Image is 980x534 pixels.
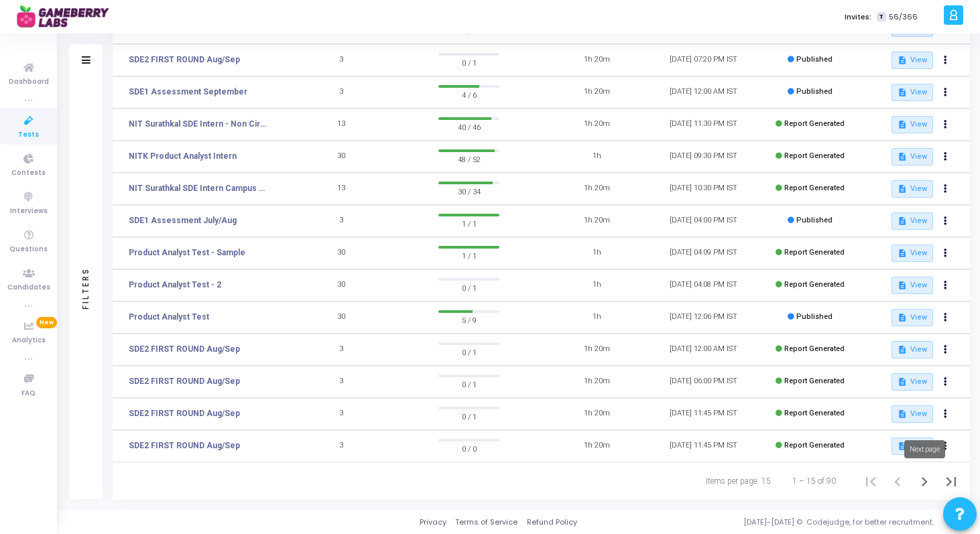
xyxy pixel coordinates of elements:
mat-icon: description [898,377,907,387]
td: 30 [288,237,394,269]
td: 3 [288,76,394,109]
td: 1h [544,141,650,173]
button: Next page [911,468,938,494]
td: 3 [288,398,394,430]
div: Filters [80,214,92,362]
label: Invites: [845,11,871,23]
span: Interviews [10,206,48,217]
span: 40 / 46 [438,120,499,133]
a: NIT Surathkal SDE Intern - Non Circuit [129,118,267,130]
td: [DATE] 12:00 AM IST [650,334,757,366]
td: 3 [288,205,394,237]
a: SDE1 Assessment July/Aug [129,214,237,226]
td: 30 [288,141,394,173]
td: 1h 20m [544,334,650,366]
td: 1h 20m [544,76,650,109]
td: [DATE] 11:45 PM IST [650,398,757,430]
a: SDE2 FIRST ROUND Aug/Sep [129,54,240,66]
button: View [892,405,932,423]
span: 0 / 0 [438,442,499,455]
td: 3 [288,366,394,398]
button: View [892,212,932,230]
button: View [892,148,932,165]
td: 1h 20m [544,366,650,398]
div: 15 [761,475,771,487]
td: 1h 20m [544,173,650,205]
td: [DATE] 04:00 PM IST [650,205,757,237]
td: [DATE] 04:08 PM IST [650,269,757,302]
td: 1h 20m [544,205,650,237]
td: [DATE] 04:09 PM IST [650,237,757,269]
mat-icon: description [898,313,907,322]
span: 0 / 1 [438,377,499,391]
mat-icon: description [898,152,907,161]
td: 1h 20m [544,398,650,430]
a: NIT Surathkal SDE Intern Campus Test [129,182,267,194]
span: Report Generated [784,280,845,289]
td: 13 [288,109,394,141]
span: Report Generated [784,377,845,385]
mat-icon: description [898,345,907,354]
span: 5 / 9 [438,313,499,326]
div: Next page [904,440,945,458]
mat-icon: description [898,56,907,65]
span: 1 / 1 [438,216,499,230]
span: 48 / 52 [438,152,499,165]
a: Terms of Service [455,517,517,528]
button: Previous page [884,468,911,494]
span: Questions [9,244,48,255]
span: Report Generated [784,409,845,417]
a: SDE2 FIRST ROUND Aug/Sep [129,375,240,387]
span: Dashboard [9,76,49,88]
a: Product Analyst Test - Sample [129,247,245,259]
td: [DATE] 11:30 PM IST [650,109,757,141]
td: [DATE] 09:30 PM IST [650,141,757,173]
button: First page [857,468,884,494]
mat-icon: description [898,184,907,194]
mat-icon: description [898,409,907,419]
span: Candidates [7,282,50,293]
span: Report Generated [784,151,845,160]
button: View [892,309,932,326]
td: [DATE] 12:06 PM IST [650,302,757,334]
button: View [892,180,932,198]
button: View [892,245,932,262]
td: 3 [288,334,394,366]
span: Analytics [12,335,46,346]
button: View [892,52,932,69]
span: 30 / 34 [438,184,499,198]
td: 3 [288,44,394,76]
span: Report Generated [784,184,845,192]
a: Refund Policy [527,517,577,528]
span: 1 / 1 [438,249,499,262]
a: NITK Product Analyst Intern [129,150,237,162]
span: New [36,317,57,328]
button: View [892,341,932,358]
td: 1h 20m [544,109,650,141]
span: Published [796,87,833,96]
td: 30 [288,302,394,334]
span: 0 / 1 [438,281,499,294]
button: View [892,116,932,133]
span: 0 / 1 [438,345,499,358]
td: 1h [544,302,650,334]
mat-icon: description [898,216,907,226]
a: Product Analyst Test - 2 [129,279,221,291]
td: [DATE] 06:00 PM IST [650,366,757,398]
td: 1h 20m [544,44,650,76]
button: View [892,277,932,294]
button: View [892,84,932,101]
a: Privacy [420,517,446,528]
span: FAQ [21,388,36,399]
mat-icon: description [898,120,907,129]
a: SDE1 Assessment September [129,86,247,98]
div: Items per page: [706,475,759,487]
span: Report Generated [784,441,845,450]
a: SDE2 FIRST ROUND Aug/Sep [129,440,240,452]
td: 1h [544,269,650,302]
span: T [877,12,885,22]
span: Published [796,55,833,64]
span: Report Generated [784,119,845,128]
a: Product Analyst Test [129,311,209,323]
button: View [892,438,932,455]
